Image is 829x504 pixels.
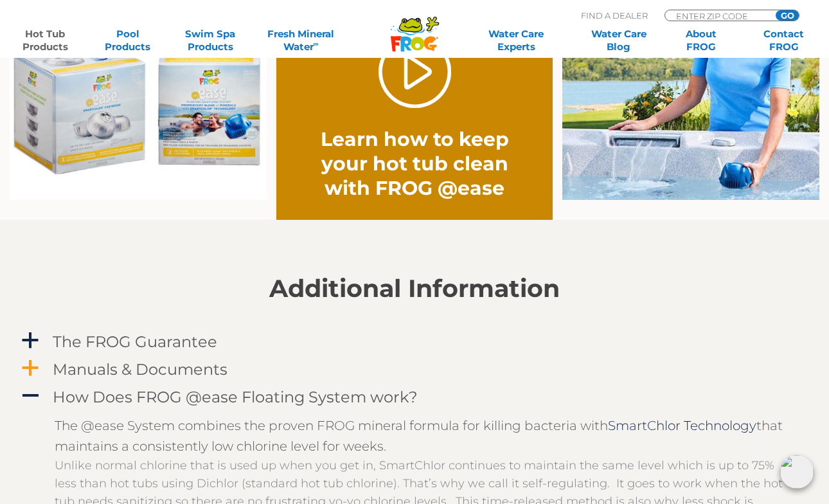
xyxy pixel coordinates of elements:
[587,28,651,53] a: Water CareBlog
[675,10,762,21] input: Zip Code Form
[19,385,810,409] a: A How Does FROG @ease Floating System work?
[178,28,242,53] a: Swim SpaProducts
[669,28,733,53] a: AboutFROG
[379,35,451,108] a: Play Video
[464,28,569,53] a: Water CareExperts
[53,361,227,378] h4: Manuals & Documents
[304,127,525,201] h2: Learn how to keep your hot tub clean with FROG @ease
[314,39,319,48] sup: ∞
[21,331,40,350] span: a
[13,28,77,53] a: Hot TubProducts
[581,10,648,21] p: Find A Dealer
[19,357,810,381] a: a Manuals & Documents
[53,388,418,406] h4: How Does FROG @ease Floating System work?
[776,10,799,21] input: GO
[55,415,794,456] div: The @ease System combines the proven FROG mineral formula for killing bacteria with that maintain...
[608,418,756,433] a: SmartChlor Technology
[19,330,810,354] a: a The FROG Guarantee
[21,386,40,406] span: A
[261,28,341,53] a: Fresh MineralWater∞
[96,28,160,53] a: PoolProducts
[780,455,814,489] img: openIcon
[19,274,810,303] h2: Additional Information
[21,359,40,378] span: a
[53,333,217,350] h4: The FROG Guarantee
[752,28,816,53] a: ContactFROG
